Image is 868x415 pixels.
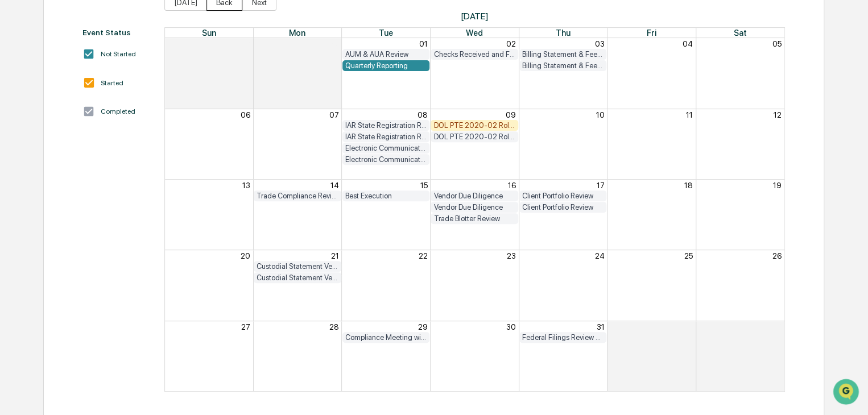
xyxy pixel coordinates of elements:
[242,181,250,190] button: 13
[193,90,207,104] button: Start new chat
[78,139,146,159] a: 🗄️Attestations
[506,322,516,331] button: 30
[772,322,782,331] button: 02
[832,377,862,408] iframe: Open customer support
[345,50,427,59] div: AUM & AUA Review
[164,11,785,22] span: [DATE]
[80,192,138,201] a: Powered byPylon
[241,322,250,331] button: 27
[772,39,782,48] button: 05
[433,121,515,130] div: DOL PTE 2020-02 Rollover & IRA to IRA Account Review
[417,110,427,119] button: 08
[683,39,693,48] button: 04
[345,132,427,141] div: IAR State Registration Review
[506,110,516,119] button: 09
[82,28,152,37] div: Event Status
[11,144,20,153] div: 🖐️
[596,110,604,119] button: 10
[164,27,785,392] div: Month View
[330,181,339,190] button: 14
[522,50,604,59] div: Billing Statement & Fee Calculations Report Review - Team [PERSON_NAME]
[345,61,427,70] div: Quarterly Reporting
[329,39,339,48] button: 30
[329,322,339,331] button: 28
[101,50,136,58] div: Not Started
[7,139,78,159] a: 🖐️Preclearance
[345,144,427,152] div: Electronic Communication Review - Team [PERSON_NAME]
[30,52,188,64] input: Clear
[11,166,20,175] div: 🔎
[522,61,604,70] div: Billing Statement & Fee Calculations Report Review - Team [PERSON_NAME]
[241,110,250,119] button: 06
[329,110,339,119] button: 07
[39,87,187,98] div: Start new chat
[11,87,32,107] img: 1746055101610-c473b297-6a78-478c-a979-82029cc54cd1
[289,28,305,38] span: Mon
[418,322,427,331] button: 29
[345,192,427,200] div: Best Execution
[433,132,515,141] div: DOL PTE 2020-02 Rollover & IRA to IRA Account Review
[94,143,141,155] span: Attestations
[331,251,339,260] button: 21
[734,28,747,38] span: Sat
[772,251,782,260] button: 26
[466,28,483,38] span: Wed
[684,251,693,260] button: 25
[647,28,656,38] span: Fri
[241,251,250,260] button: 20
[773,181,782,190] button: 19
[684,181,693,190] button: 18
[684,322,693,331] button: 01
[596,322,604,331] button: 31
[419,39,427,48] button: 01
[774,110,782,119] button: 12
[594,39,604,48] button: 03
[508,181,516,190] button: 16
[379,28,393,38] span: Tue
[522,333,604,342] div: Federal Filings Review - 13F
[257,262,338,271] div: Custodial Statement Verification
[420,181,427,190] button: 15
[594,251,604,260] button: 24
[101,107,135,115] div: Completed
[23,143,73,155] span: Preclearance
[241,39,250,48] button: 29
[39,98,144,107] div: We're available if you need us!
[596,181,604,190] button: 17
[522,203,604,211] div: Client Portfolio Review
[202,28,216,38] span: Sun
[345,121,427,130] div: IAR State Registration Review
[433,214,515,223] div: Trade Blotter Review
[506,39,516,48] button: 02
[433,192,515,200] div: Vendor Due Diligence
[345,155,427,164] div: Electronic Communication Review - Team [PERSON_NAME]
[507,251,516,260] button: 23
[556,28,571,38] span: Thu
[11,24,207,42] p: How can we help?
[257,192,338,200] div: Trade Compliance Review
[82,144,92,153] div: 🗄️
[418,251,427,260] button: 22
[433,203,515,211] div: Vendor Due Diligence
[23,165,72,176] span: Data Lookup
[433,50,515,59] div: Checks Received and Forwarded Log
[345,333,427,342] div: Compliance Meeting with Management
[113,193,138,201] span: Pylon
[7,160,76,181] a: 🔎Data Lookup
[522,192,604,200] div: Client Portfolio Review
[257,273,338,282] div: Custodial Statement Verification
[101,79,123,87] div: Started
[686,110,693,119] button: 11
